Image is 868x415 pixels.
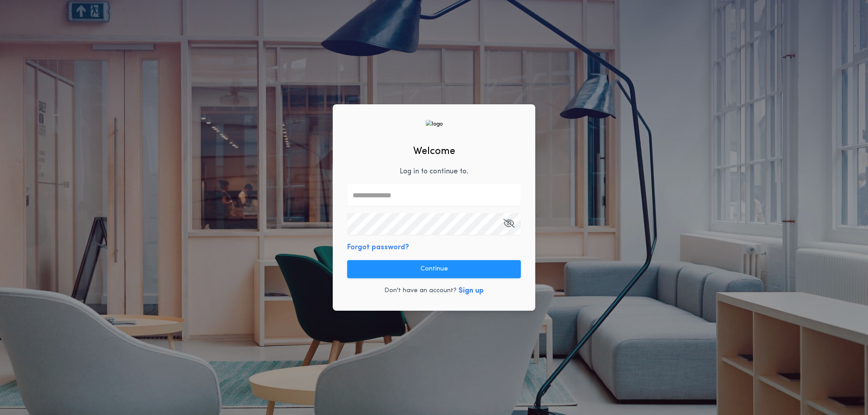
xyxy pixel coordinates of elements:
button: Forgot password? [347,242,409,253]
img: logo [425,120,443,128]
button: Continue [347,260,521,278]
p: Log in to continue to . [400,166,468,177]
h2: Welcome [413,144,455,159]
button: Sign up [458,285,484,296]
p: Don't have an account? [384,286,457,295]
